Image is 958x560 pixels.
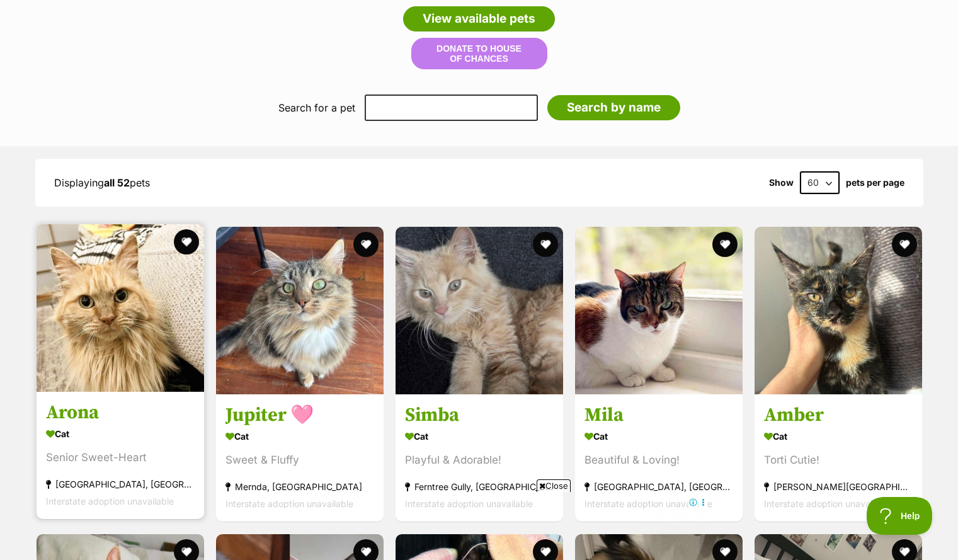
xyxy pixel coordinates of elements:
[46,425,195,443] div: Cat
[225,452,374,469] div: Sweet & Fluffy
[46,496,174,507] span: Interstate adoption unavailable
[403,6,555,31] a: View available pets
[54,176,150,189] span: Displaying pets
[225,499,353,510] span: Interstate adoption unavailable
[353,232,379,257] button: favourite
[867,497,933,535] iframe: Help Scout Beacon - Open
[764,404,913,428] h3: Amber
[37,224,204,392] img: Arona
[575,394,743,522] a: Mila Cat Beautiful & Loving! [GEOGRAPHIC_DATA], [GEOGRAPHIC_DATA] Interstate adoption unavailable...
[584,428,733,446] div: Cat
[755,394,922,522] a: Amber Cat Torti Cutie! [PERSON_NAME][GEOGRAPHIC_DATA] Interstate adoption unavailable favourite
[278,102,355,113] label: Search for a pet
[584,479,733,496] div: [GEOGRAPHIC_DATA], [GEOGRAPHIC_DATA]
[225,428,374,446] div: Cat
[405,479,554,496] div: Ferntree Gully, [GEOGRAPHIC_DATA]
[411,38,547,69] button: Donate to House of Chances
[46,476,195,493] div: [GEOGRAPHIC_DATA], [GEOGRAPHIC_DATA]
[250,497,709,554] iframe: Advertisement
[764,428,913,446] div: Cat
[755,227,922,394] img: Amber
[764,452,913,469] div: Torti Cutie!
[575,227,743,394] img: Mila
[216,227,384,394] img: Jupiter 🩷
[396,394,563,522] a: Simba Cat Playful & Adorable! Ferntree Gully, [GEOGRAPHIC_DATA] Interstate adoption unavailable f...
[216,394,384,522] a: Jupiter 🩷 Cat Sweet & Fluffy Mernda, [GEOGRAPHIC_DATA] Interstate adoption unavailable favourite
[405,428,554,446] div: Cat
[396,227,563,394] img: Simba
[846,178,904,188] label: pets per page
[769,178,794,188] span: Show
[37,392,204,520] a: Arona Cat Senior Sweet-Heart [GEOGRAPHIC_DATA], [GEOGRAPHIC_DATA] Interstate adoption unavailable...
[174,229,199,254] button: favourite
[537,479,571,492] span: Close
[405,404,554,428] h3: Simba
[46,450,195,467] div: Senior Sweet-Heart
[533,232,558,257] button: favourite
[892,232,917,257] button: favourite
[104,176,130,189] strong: all 52
[712,232,738,257] button: favourite
[225,479,374,496] div: Mernda, [GEOGRAPHIC_DATA]
[405,452,554,469] div: Playful & Adorable!
[764,499,892,510] span: Interstate adoption unavailable
[46,401,195,425] h3: Arona
[584,499,712,510] span: Interstate adoption unavailable
[584,404,733,428] h3: Mila
[547,95,680,120] input: Search by name
[764,479,913,496] div: [PERSON_NAME][GEOGRAPHIC_DATA]
[225,404,374,428] h3: Jupiter 🩷
[584,452,733,469] div: Beautiful & Loving!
